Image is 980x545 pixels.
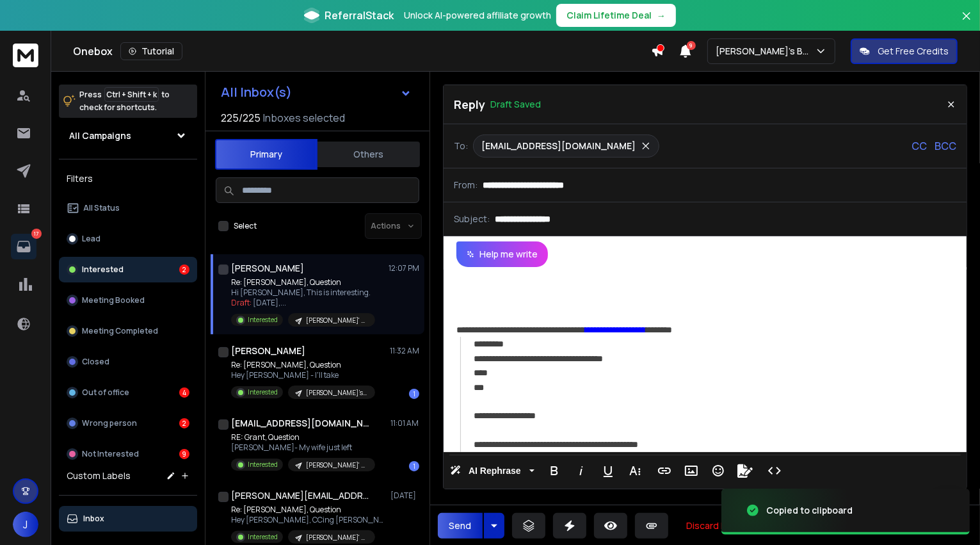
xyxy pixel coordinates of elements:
button: Help me write [456,241,548,267]
p: Lead [82,234,100,244]
p: [DATE] [390,491,419,501]
label: Select [234,221,257,231]
h1: [EMAIL_ADDRESS][DOMAIN_NAME] [231,417,372,430]
button: Signature [733,458,757,484]
h1: [PERSON_NAME] [231,345,305,357]
button: Insert Image (Ctrl+P) [679,458,703,484]
button: Close banner [958,8,975,38]
button: Others [317,140,420,168]
p: [PERSON_NAME]' Bay - Main Campaign (Partner and Managing Director - Venture Capital & Private Equ... [306,460,367,470]
p: [PERSON_NAME]'s Bay - Main Campaign (CEO - US 100+ Employees) [306,388,367,398]
p: 11:01 AM [390,418,419,428]
span: → [657,9,666,22]
p: Interested [248,315,278,325]
div: 2 [179,418,189,428]
p: Not Interested [82,449,139,459]
span: 225 / 225 [221,110,261,126]
p: From: [454,179,478,191]
div: 9 [179,449,189,459]
p: RE: Grant, Question [231,432,375,443]
button: Claim Lifetime Deal→ [556,4,676,27]
p: All Status [83,203,120,213]
p: Hey [PERSON_NAME] - I'll take [231,370,375,380]
button: All Inbox(s) [211,79,422,105]
button: Closed [59,349,197,375]
div: 4 [179,387,189,398]
span: ReferralStack [325,8,394,23]
button: Meeting Completed [59,318,197,344]
p: [EMAIL_ADDRESS][DOMAIN_NAME] [481,140,636,152]
button: Not Interested9 [59,441,197,467]
button: Interested2 [59,257,197,282]
p: Meeting Completed [82,326,158,336]
span: [DATE], ... [253,297,286,308]
div: 1 [409,389,419,399]
h1: [PERSON_NAME] [231,262,304,275]
button: Wrong person2 [59,411,197,436]
p: [PERSON_NAME]- My wife just left [231,443,375,453]
p: Re: [PERSON_NAME], Question [231,505,385,515]
button: J [13,512,38,537]
button: Out of office4 [59,380,197,405]
div: 1 [409,461,419,471]
p: To: [454,140,468,152]
button: Get Free Credits [851,38,958,64]
button: Lead [59,226,197,252]
a: 17 [11,234,36,259]
p: Interested [82,264,124,275]
button: All Status [59,195,197,221]
p: Interested [248,532,278,542]
p: Hi [PERSON_NAME], This is interesting. [231,288,375,298]
span: AI Rephrase [466,466,524,476]
button: Discard Draft [676,513,753,539]
p: Subject: [454,213,490,225]
h3: Filters [59,170,197,188]
div: 2 [179,264,189,275]
button: Italic (Ctrl+I) [569,458,593,484]
p: Closed [82,357,109,367]
button: Code View [762,458,787,484]
h3: Inboxes selected [263,110,345,126]
p: Meeting Booked [82,295,145,305]
span: Ctrl + Shift + k [104,87,159,102]
button: More Text [623,458,647,484]
p: Interested [248,460,278,469]
h1: [PERSON_NAME][EMAIL_ADDRESS][DOMAIN_NAME] [231,489,372,502]
p: Get Free Credits [878,45,949,58]
p: Re: [PERSON_NAME], Question [231,360,375,370]
p: 17 [31,229,42,239]
p: Hey [PERSON_NAME], CCing [PERSON_NAME] [231,515,385,525]
p: Wrong person [82,418,137,428]
p: [PERSON_NAME]'s Bay [716,45,815,58]
p: 12:07 PM [389,263,419,273]
p: Unlock AI-powered affiliate growth [404,9,551,22]
p: [PERSON_NAME]' Bay - Main Campaign (Partner and Managing Director - Venture Capital & Private Equ... [306,533,367,542]
button: Underline (Ctrl+U) [596,458,620,484]
p: Press to check for shortcuts. [79,88,170,114]
button: Bold (Ctrl+B) [542,458,566,484]
p: 11:32 AM [390,346,419,356]
button: All Campaigns [59,123,197,149]
p: [PERSON_NAME]' Bay - Main Campaign (Partner and Managing Director - Venture Capital & Private Equ... [306,316,367,325]
p: Out of office [82,387,129,398]
p: Draft Saved [490,98,541,111]
button: Inbox [59,506,197,532]
button: Insert Link (Ctrl+K) [652,458,677,484]
div: Copied to clipboard [766,504,853,517]
span: 9 [687,41,696,50]
h1: All Campaigns [69,129,131,142]
p: CC [912,138,927,154]
p: Interested [248,387,278,397]
button: Tutorial [120,42,182,60]
button: Primary [215,139,317,170]
button: Send [438,513,483,539]
button: Meeting Booked [59,288,197,313]
h1: All Inbox(s) [221,86,292,99]
button: AI Rephrase [447,458,537,484]
p: BCC [935,138,956,154]
span: Draft: [231,297,252,308]
p: Reply [454,95,485,113]
h3: Custom Labels [67,469,131,482]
